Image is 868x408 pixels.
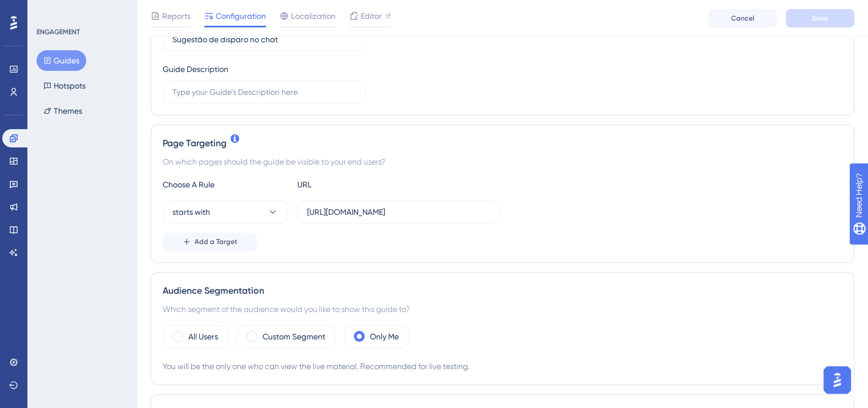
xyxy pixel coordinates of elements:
[163,178,288,191] div: Choose A Rule
[172,33,356,46] input: Type your Guide’s Name here
[786,9,854,27] button: Save
[195,237,237,246] span: Add a Target
[172,86,356,98] input: Type your Guide’s Description here
[370,330,399,343] label: Only Me
[37,101,89,121] button: Themes
[163,201,288,223] button: starts with
[37,27,80,37] div: ENGAGEMENT
[162,9,191,23] span: Reports
[163,233,257,251] button: Add a Target
[163,284,842,298] div: Audience Segmentation
[163,302,842,316] div: Which segment of the audience would you like to show this guide to?
[361,9,382,23] span: Editor
[188,330,218,343] label: All Users
[216,9,266,23] span: Configuration
[731,14,754,23] span: Cancel
[297,178,423,191] div: URL
[163,62,228,76] div: Guide Description
[37,50,86,71] button: Guides
[263,330,325,343] label: Custom Segment
[37,75,92,96] button: Hotspots
[27,3,71,17] span: Need Help?
[163,155,842,169] div: On which pages should the guide be visible to your end users?
[163,359,842,373] div: You will be the only one who can view the live material. Recommended for live testing.
[708,9,777,27] button: Cancel
[820,363,854,397] iframe: UserGuiding AI Assistant Launcher
[812,14,828,23] span: Save
[172,205,210,219] span: starts with
[307,206,491,218] input: yourwebsite.com/path
[291,9,336,23] span: Localization
[163,137,842,150] div: Page Targeting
